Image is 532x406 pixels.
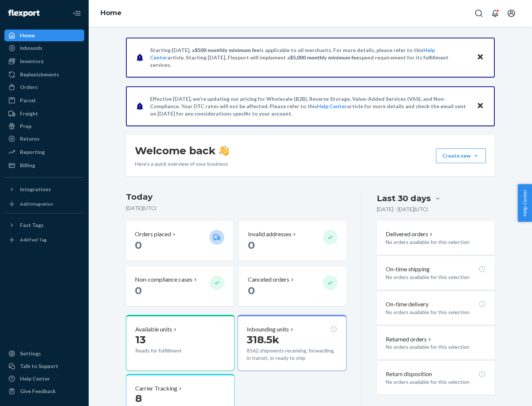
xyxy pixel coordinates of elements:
[20,71,59,78] div: Replenishments
[20,362,58,370] div: Talk to Support
[377,206,428,213] p: [DATE] - [DATE] ( UTC )
[135,284,142,297] span: 0
[238,315,346,371] button: Inbounding units318.5k8562 shipments receiving, forwarding, in transit, or ready to ship
[126,221,233,261] button: Orders placed 0
[100,9,122,17] a: Home
[4,133,84,145] a: Returns
[475,52,485,63] button: Close
[150,95,470,117] p: Effective [DATE], we're updating our pricing for Wholesale (B2B), Reserve Storage, Value-Added Se...
[135,325,172,334] p: Available units
[4,348,84,359] a: Settings
[135,230,171,238] p: Orders placed
[4,159,84,171] a: Billing
[471,6,486,21] button: Open Search Box
[20,221,44,229] div: Fast Tags
[248,230,291,238] p: Invalid addresses
[95,3,127,24] ol: breadcrumbs
[219,145,229,156] img: hand-wave emoji
[248,239,255,251] span: 0
[4,120,84,132] a: Prep
[126,315,235,371] button: Available units13Ready for fulfillment
[195,47,260,53] span: $500 monthly minimum fee
[488,6,502,21] button: Open notifications
[20,148,45,156] div: Reporting
[248,275,289,284] p: Canceled orders
[239,266,346,306] button: Canceled orders 0
[386,238,486,246] p: No orders available for this selection
[150,47,470,69] p: Starting [DATE], a is applicable to all merchants. For more details, please refer to this article...
[386,273,486,281] p: No orders available for this selection
[20,135,40,142] div: Returns
[20,44,42,52] div: Inbounds
[69,6,84,21] button: Close Navigation
[518,184,532,222] button: Help Center
[135,160,229,168] p: Here’s a quick overview of your business
[4,385,84,397] button: Give Feedback
[386,265,430,273] p: On-time shipping
[20,350,41,357] div: Settings
[135,392,142,405] span: 8
[4,219,84,231] button: Fast Tags
[20,97,35,104] div: Parcel
[239,221,346,261] button: Invalid addresses 0
[20,375,50,382] div: Help Center
[4,373,84,385] a: Help Center
[290,54,359,61] span: $5,000 monthly minimum fee
[386,335,433,344] button: Returned orders
[4,108,84,120] a: Freight
[135,275,192,284] p: Non-compliance cases
[248,284,255,297] span: 0
[20,32,35,39] div: Home
[386,378,486,386] p: No orders available for this selection
[4,146,84,158] a: Reporting
[504,6,519,21] button: Open account menu
[247,333,279,346] span: 318.5k
[377,193,431,204] div: Last 30 days
[20,83,38,91] div: Orders
[135,347,204,354] p: Ready for fulfillment
[20,110,38,117] div: Freight
[135,239,142,251] span: 0
[4,30,84,41] a: Home
[135,144,229,157] h1: Welcome back
[4,234,84,246] a: Add Fast Tag
[4,55,84,67] a: Inventory
[8,10,40,17] img: Flexport logo
[20,162,35,169] div: Billing
[20,186,51,193] div: Integrations
[386,230,434,238] button: Delivered orders
[386,300,429,309] p: On-time delivery
[4,42,84,54] a: Inbounds
[475,101,485,111] button: Close
[386,343,486,351] p: No orders available for this selection
[4,81,84,93] a: Orders
[4,360,84,372] a: Talk to Support
[4,198,84,210] a: Add Integration
[135,333,146,346] span: 13
[386,309,486,316] p: No orders available for this selection
[135,384,177,393] p: Carrier Tracking
[20,58,44,65] div: Inventory
[247,347,337,362] p: 8562 shipments receiving, forwarding, in transit, or ready to ship
[247,325,289,334] p: Inbounding units
[126,191,347,203] h3: Today
[20,201,53,207] div: Add Integration
[436,148,486,163] button: Create new
[386,370,432,378] p: Return disposition
[4,94,84,106] a: Parcel
[20,237,47,243] div: Add Fast Tag
[4,183,84,195] button: Integrations
[4,69,84,80] a: Replenishments
[20,388,56,395] div: Give Feedback
[20,123,31,130] div: Prep
[317,103,347,109] a: Help Center
[126,204,347,212] p: [DATE] ( UTC )
[126,266,233,306] button: Non-compliance cases 0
